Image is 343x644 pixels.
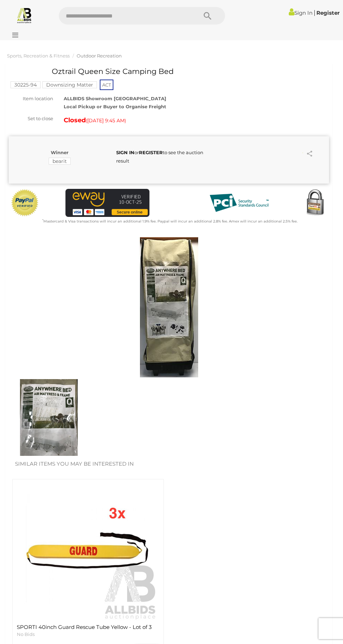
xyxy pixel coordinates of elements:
a: SPORTI 40inch Guard Rescue Tube Yellow - Lot of 3 No Bids [17,624,159,637]
p: No Bids [17,631,159,638]
img: Official PayPal Seal [10,189,39,217]
a: Sign In [289,9,313,16]
img: Oztrail Queen Size Camping Bed [99,237,239,377]
mark: Downsizing Matter [42,81,97,88]
div: Set to close [3,115,58,123]
span: [DATE] 9:45 AM [87,117,125,124]
a: Sports, Recreation & Fitness [7,53,70,59]
img: Secured by Rapid SSL [301,189,329,217]
h2: Similar items you may be interested in [15,461,323,467]
a: Downsizing Matter [42,82,97,88]
img: eWAY Payment Gateway [65,189,149,217]
mark: 30225-94 [10,81,41,88]
strong: ALLBIDS Showroom [GEOGRAPHIC_DATA] [64,96,166,101]
img: SPORTI 40inch Guard Rescue Tube Yellow - Lot of 3 [18,480,158,621]
img: Oztrail Queen Size Camping Bed [10,379,87,456]
button: Search [190,7,225,25]
div: Item location [3,95,58,103]
b: Winner [51,150,69,155]
h4: SPORTI 40inch Guard Rescue Tube Yellow - Lot of 3 [17,624,159,630]
a: 30225-94 [10,82,41,88]
li: Watch this item [296,149,303,156]
span: | [314,9,315,16]
a: SIGN IN [116,150,134,155]
span: or to see the auction result [116,150,203,163]
a: REGISTER [139,150,163,155]
span: ACT [100,80,113,90]
h1: Oztrail Queen Size Camping Bed [12,67,248,75]
small: Mastercard & Visa transactions will incur an additional 1.9% fee. Paypal will incur an additional... [42,219,297,224]
img: Allbids.com.au [16,7,33,23]
mark: bearit [49,158,71,165]
strong: Closed [64,116,86,124]
span: ( ) [86,118,126,123]
img: PCI DSS compliant [204,189,274,217]
a: Outdoor Recreation [77,53,122,59]
strong: Local Pickup or Buyer to Organise Freight [64,104,166,109]
a: Register [316,9,339,16]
